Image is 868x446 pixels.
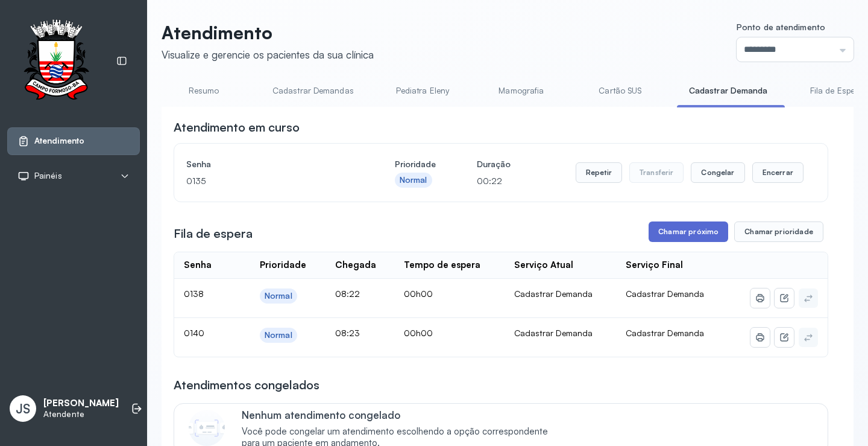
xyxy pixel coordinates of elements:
[34,136,84,146] span: Atendimento
[34,171,62,181] span: Painéis
[265,330,292,340] div: Normal
[626,328,704,338] span: Cadastrar Demanda
[260,260,306,271] div: Prioridade
[404,288,433,299] span: 00h00
[184,260,212,271] div: Senha
[174,119,300,136] h3: Atendimento em curso
[578,81,662,101] a: Cartão SUS
[174,377,319,393] h3: Atendimentos congelados
[626,260,683,271] div: Serviço Final
[43,409,119,419] p: Atendente
[186,173,354,190] p: 0135
[514,288,607,299] div: Cadastrar Demanda
[335,328,360,338] span: 08:23
[174,225,253,242] h3: Fila de espera
[737,22,825,32] span: Ponto de atendimento
[162,81,246,101] a: Resumo
[265,291,292,301] div: Normal
[752,162,804,183] button: Encerrar
[162,48,374,61] div: Visualize e gerencie os pacientes da sua clínica
[43,398,119,409] p: [PERSON_NAME]
[734,221,823,242] button: Chamar prioridade
[189,410,225,446] img: Imagem de CalloutCard
[184,328,204,338] span: 0140
[629,162,684,183] button: Transferir
[335,288,360,299] span: 08:22
[400,175,427,185] div: Normal
[677,81,780,101] a: Cadastrar Demanda
[479,81,564,101] a: Mamografia
[380,81,465,101] a: Pediatra Eleny
[395,156,436,173] h4: Prioridade
[691,162,744,183] button: Congelar
[514,260,573,271] div: Serviço Atual
[335,260,376,271] div: Chegada
[649,221,728,242] button: Chamar próximo
[404,260,480,271] div: Tempo de espera
[184,288,204,299] span: 0138
[242,409,561,421] p: Nenhum atendimento congelado
[477,156,511,173] h4: Duração
[260,81,366,101] a: Cadastrar Demandas
[576,162,622,183] button: Repetir
[17,135,130,147] a: Atendimento
[404,328,433,338] span: 00h00
[514,328,607,339] div: Cadastrar Demanda
[186,156,354,173] h4: Senha
[162,22,374,43] p: Atendimento
[13,19,99,103] img: Logotipo do estabelecimento
[626,288,704,299] span: Cadastrar Demanda
[477,173,511,190] p: 00:22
